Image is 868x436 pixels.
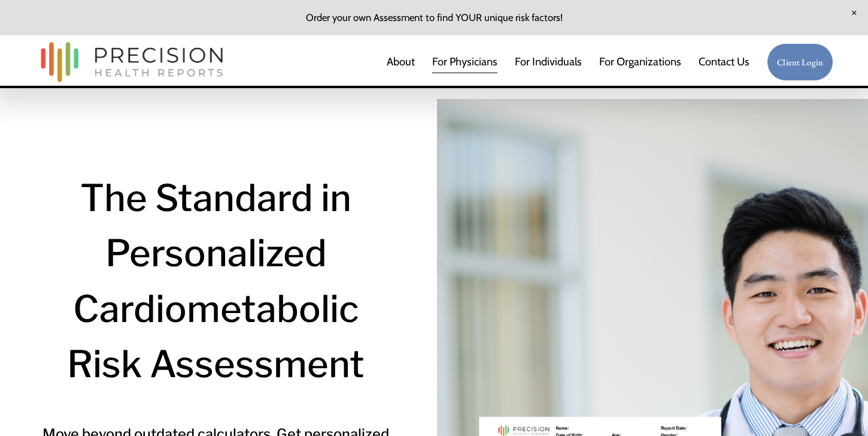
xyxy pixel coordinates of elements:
[35,37,229,88] img: Precision Health Reports
[767,43,833,81] a: Client Login
[432,50,497,74] a: For Physicians
[35,170,397,392] h1: The Standard in Personalized Cardiometabolic Risk Assessment
[515,50,582,74] a: For Individuals
[599,50,681,74] a: folder dropdown
[387,50,415,74] a: About
[699,50,749,74] a: Contact Us
[599,51,681,73] span: For Organizations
